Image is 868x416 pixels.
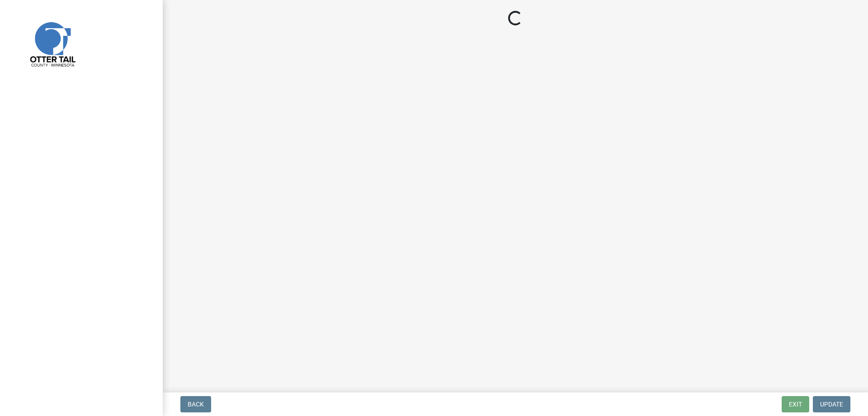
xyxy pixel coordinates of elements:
[820,401,843,408] span: Update
[813,396,850,412] button: Update
[18,10,86,77] img: Otter Tail County, Minnesota
[782,396,809,412] button: Exit
[180,396,211,412] button: Back
[188,401,204,408] span: Back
